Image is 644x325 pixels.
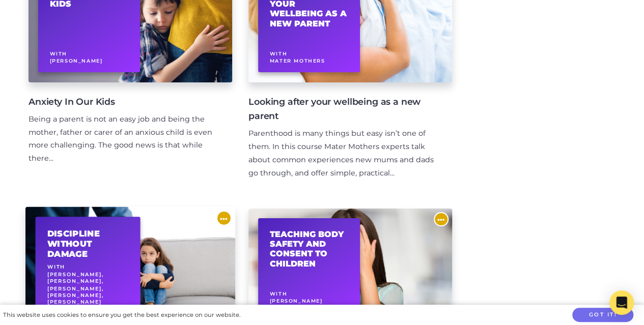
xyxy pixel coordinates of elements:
[47,271,104,305] span: [PERSON_NAME], [PERSON_NAME], [PERSON_NAME], [PERSON_NAME], [PERSON_NAME]
[248,127,436,180] div: Parenthood is many things but easy isn’t one of them. In this course Mater Mothers experts talk a...
[50,58,103,64] span: [PERSON_NAME]
[29,113,216,166] div: Being a parent is not an easy job and being the mother, father or carer of an anxious child is ev...
[270,58,325,64] span: Mater Mothers
[270,291,287,297] span: With
[50,51,67,56] span: With
[47,228,129,258] h2: Discipline Without Damage
[572,308,633,322] button: Got it!
[3,310,240,320] div: This website uses cookies to ensure you get the best experience on our website.
[270,229,349,269] h2: Teaching Body Safety and Consent to Children
[29,95,216,109] h4: Anxiety In Our Kids
[609,290,634,315] div: Open Intercom Messenger
[47,264,65,270] span: With
[248,95,436,123] h4: Looking after your wellbeing as a new parent
[270,51,287,56] span: With
[270,298,323,304] span: [PERSON_NAME]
